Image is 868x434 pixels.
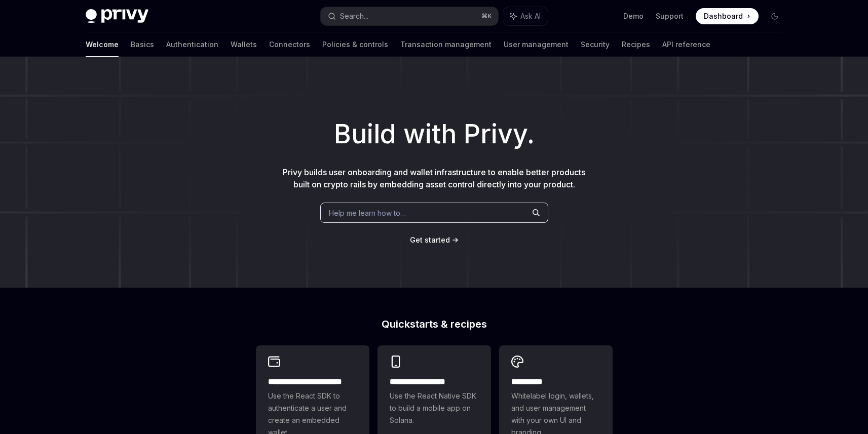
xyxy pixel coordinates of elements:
a: Connectors [269,32,310,57]
a: User management [504,32,569,57]
a: Transaction management [400,32,492,57]
span: Dashboard [704,11,743,21]
a: Authentication [166,32,218,57]
a: Basics [131,32,154,57]
span: ⌘ K [481,12,492,20]
h2: Quickstarts & recipes [256,319,613,329]
a: Welcome [86,32,119,57]
a: Policies & controls [322,32,388,57]
h1: Build with Privy. [16,114,852,154]
span: Help me learn how to… [329,208,406,218]
span: Privy builds user onboarding and wallet infrastructure to enable better products built on crypto ... [283,167,585,189]
span: Use the React Native SDK to build a mobile app on Solana. [390,390,479,426]
a: Security [581,32,610,57]
span: Ask AI [520,11,541,21]
a: Wallets [231,32,257,57]
a: Demo [623,11,644,21]
a: API reference [662,32,710,57]
a: Recipes [622,32,650,57]
button: Search...⌘K [321,7,498,25]
a: Support [656,11,684,21]
span: Get started [410,235,450,244]
img: dark logo [86,9,148,23]
a: Get started [410,235,450,245]
button: Ask AI [503,7,548,25]
div: Search... [340,10,368,22]
a: Dashboard [696,8,759,24]
button: Toggle dark mode [767,8,783,24]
